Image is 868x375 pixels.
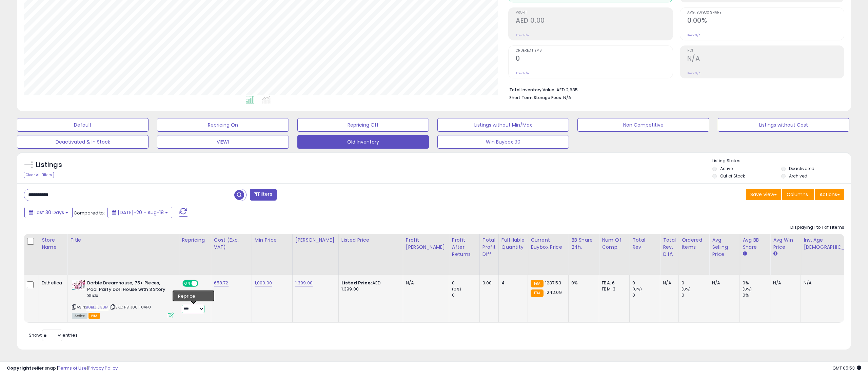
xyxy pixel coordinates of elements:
div: N/A [712,280,734,286]
div: 0% [743,292,770,298]
span: FBA [88,313,100,319]
div: N/A [663,280,673,286]
a: B0BLJTJ38M [86,304,108,310]
button: Actions [815,189,844,200]
b: Short Term Storage Fees: [509,95,562,100]
a: 1,399.00 [295,280,313,286]
p: Listing States: [712,158,851,164]
h2: AED 0.00 [516,17,672,26]
small: (0%) [682,286,691,292]
button: Deactivated & In Stock [17,135,149,149]
div: Total Profit Diff. [482,237,496,258]
div: 0 [632,292,660,298]
div: Cost (Exc. VAT) [214,237,249,251]
span: 2025-09-18 05:53 GMT [832,365,861,371]
div: Total Rev. [632,237,657,251]
div: Num of Comp. [602,237,627,251]
button: Repricing On [157,118,289,132]
div: FBA: 6 [602,280,624,286]
div: 0 [452,280,479,286]
span: N/A [563,94,571,101]
span: ROI [687,49,844,53]
span: Profit [516,11,672,15]
small: Prev: N/A [687,33,701,37]
button: Last 30 Days [24,207,73,218]
h2: N/A [687,55,844,64]
h5: Listings [36,160,62,170]
span: OFF [197,281,208,286]
label: Out of Stock [720,173,745,179]
small: Avg BB Share. [743,251,747,257]
span: Show: entries [29,332,78,338]
div: Min Price [255,237,290,244]
label: Deactivated [789,166,814,171]
span: 1237.53 [545,280,561,286]
div: 0% [571,280,594,286]
div: Current Buybox Price [531,237,566,251]
label: Active [720,166,733,171]
li: AED 2,635 [509,85,839,93]
div: N/A [773,280,795,286]
div: Total Rev. Diff. [663,237,676,258]
b: Total Inventory Value: [509,87,555,93]
span: [DATE]-20 - Aug-18 [118,209,164,216]
div: Preset: [182,298,205,313]
div: seller snap | | [7,365,118,372]
div: 0 [682,280,709,286]
button: Columns [782,189,814,200]
div: AED 1,399.00 [341,280,398,292]
span: 1242.09 [545,289,562,296]
div: Displaying 1 to 1 of 1 items [790,224,844,231]
button: Save View [746,189,781,200]
div: 0 [682,292,709,298]
div: Profit [PERSON_NAME] [406,237,446,251]
div: 0 [452,292,479,298]
div: 0% [743,280,770,286]
div: 0 [632,280,660,286]
button: Listings without Min/Max [437,118,569,132]
button: Win Buybox 90 [437,135,569,149]
small: FBA [531,289,543,297]
a: 1,000.00 [255,280,272,286]
div: Fulfillable Quantity [501,237,525,251]
h2: 0 [516,55,672,64]
span: Last 30 Days [35,209,64,216]
small: (0%) [632,286,642,292]
div: Avg Win Price [773,237,798,251]
strong: Copyright [7,365,32,371]
div: 0.00 [482,280,493,286]
small: (0%) [452,286,461,292]
div: [PERSON_NAME] [295,237,336,244]
small: Prev: N/A [516,33,529,37]
div: Profit After Returns [452,237,477,258]
a: Terms of Use [58,365,87,371]
a: Privacy Policy [88,365,118,371]
span: Avg. Buybox Share [687,11,844,15]
div: Title [70,237,176,244]
button: Default [17,118,149,132]
span: All listings currently available for purchase on Amazon [72,313,87,319]
small: Prev: N/A [516,71,529,75]
b: Barbie Dreamhouse, 75+ Pieces, Pool Party Doll House with 3 Story Slide [87,280,170,301]
div: Listed Price [341,237,400,244]
div: Ordered Items [682,237,706,251]
a: 658.72 [214,280,229,286]
span: ON [183,281,192,286]
button: [DATE]-20 - Aug-18 [107,207,172,218]
button: VIEW1 [157,135,289,149]
div: ASIN: [72,280,174,318]
button: Repricing Off [297,118,429,132]
label: Archived [789,173,807,179]
div: Avg BB Share [743,237,767,251]
div: FBM: 3 [602,286,624,292]
button: Listings without Cost [718,118,849,132]
button: Filters [250,189,276,201]
div: Esthetica [42,280,62,286]
span: Ordered Items [516,49,672,53]
small: (0%) [743,286,752,292]
button: Non Competitive [577,118,709,132]
span: Compared to: [74,210,105,216]
small: Prev: N/A [687,71,701,75]
div: Store Name [42,237,64,251]
img: 51z4aQZjB2L._SL40_.jpg [72,280,85,290]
